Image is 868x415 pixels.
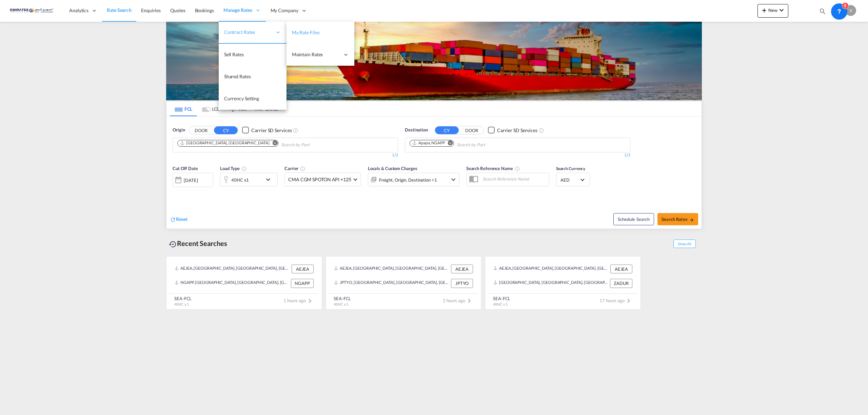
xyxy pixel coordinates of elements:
div: V [845,5,856,16]
input: Chips input. [457,140,521,150]
span: Load Type [220,166,247,171]
div: Jebel Ali, AEJEA [180,140,269,146]
div: Freight Origin Destination Factory Stuffing [379,175,437,185]
div: [DATE] [173,173,213,187]
span: Manage Rates [223,7,252,14]
span: New [760,7,786,13]
div: SEA-FCL [174,295,192,302]
div: Carrier SD Services [497,127,537,134]
span: Search Rates [662,216,694,222]
div: NGAPP [291,279,314,288]
span: Help [830,5,842,16]
button: Remove [268,140,278,147]
md-icon: icon-backup-restore [169,240,177,248]
span: 17 hours ago [599,298,633,303]
span: Analytics [69,7,88,14]
div: AEJEA [451,265,473,273]
div: SEA-FCL [493,295,510,302]
input: Chips input. [281,140,346,150]
button: DOOR [189,126,213,134]
button: DOOR [460,126,484,134]
span: Carrier [284,166,305,171]
recent-search-card: AEJEA, [GEOGRAPHIC_DATA], [GEOGRAPHIC_DATA], [GEOGRAPHIC_DATA], [GEOGRAPHIC_DATA] AEJEAJPTYO, [GE... [325,256,481,310]
span: Quotes [170,7,185,13]
md-chips-wrap: Chips container. Use arrow keys to select chips. [176,138,348,150]
md-icon: icon-chevron-right [625,297,633,305]
button: CY [435,126,459,134]
md-icon: icon-refresh [170,216,176,223]
div: [DATE] [184,177,198,183]
recent-search-card: AEJEA, [GEOGRAPHIC_DATA], [GEOGRAPHIC_DATA], [GEOGRAPHIC_DATA], [GEOGRAPHIC_DATA] AEJEA[GEOGRAPHI... [485,256,641,310]
div: 1/3 [405,152,630,158]
div: OriginDOOR CY Checkbox No InkUnchecked: Search for CY (Container Yard) services for all selected ... [166,117,702,229]
span: Origin [173,127,185,133]
md-icon: Unchecked: Search for CY (Container Yard) services for all selected carriers.Checked : Search for... [539,128,544,133]
a: Shared Rates [219,66,287,88]
md-icon: icon-chevron-down [449,175,457,184]
button: Search Ratesicon-arrow-right [657,213,698,225]
md-select: Select Currency: د.إ AEDUnited Arab Emirates Dirham [560,175,586,185]
md-icon: Your search will be saved by the below given name [515,166,520,171]
div: SEA-FCL [334,295,351,302]
span: Reset [176,216,188,222]
div: AEJEA [610,265,632,273]
div: ZADUR, Durban, South Africa, Southern Africa, Africa [493,279,608,288]
div: AEJEA, Jebel Ali, United Arab Emirates, Middle East, Middle East [493,265,609,273]
button: CY [214,126,238,134]
span: Rate Search [107,7,132,13]
div: 1/3 [173,152,398,158]
md-pagination-wrapper: Use the left and right arrow keys to navigate between tabs [170,101,278,116]
span: Sell Rates [224,51,244,57]
span: Bookings [195,7,214,13]
span: Locals & Custom Charges [368,166,417,171]
span: Show All [673,240,696,248]
md-tab-item: LCL [197,101,224,116]
a: Currency Setting [219,88,287,110]
div: NGAPP, Apapa, Nigeria, Western Africa, Africa [175,279,289,288]
div: Carrier SD Services [251,127,292,134]
span: Search Reference Name [466,166,520,171]
div: icon-refreshReset [170,216,188,223]
button: Note: By default Schedule search will only considerorigin ports, destination ports and cut off da... [613,213,654,225]
button: icon-plus 400-fgNewicon-chevron-down [757,4,788,18]
div: 40HC x1 [231,175,249,185]
md-tab-item: FCL [170,101,197,116]
div: Contract Rates [219,22,287,44]
div: Help [830,5,845,17]
span: CMA CGM SPOTON API +125 [288,176,351,183]
div: ZADUR [610,279,632,288]
span: AED [560,177,579,183]
md-icon: icon-airplane [229,105,237,110]
span: 40HC x 1 [334,302,348,306]
span: Contract Rates [224,29,272,36]
div: JPTYO [451,279,473,288]
md-icon: icon-arrow-right [689,217,694,222]
md-icon: icon-chevron-right [465,297,473,305]
div: Recent Searches [166,236,230,251]
md-chips-wrap: Chips container. Use arrow keys to select chips. [409,138,524,150]
md-checkbox: Checkbox No Ink [488,127,537,134]
md-checkbox: Checkbox No Ink [242,127,292,134]
div: AEJEA, Jebel Ali, United Arab Emirates, Middle East, Middle East [175,265,290,273]
span: My Rate Files [292,29,320,35]
div: icon-magnify [819,7,826,18]
md-icon: The selected Trucker/Carrierwill be displayed in the rate results If the rates are from another f... [300,166,305,171]
span: 40HC x 1 [174,302,189,306]
div: AEJEA, Jebel Ali, United Arab Emirates, Middle East, Middle East [334,265,449,273]
md-datepicker: Select [173,186,178,195]
a: My Rate Files [287,22,354,44]
div: 40HC x1icon-chevron-down [220,173,278,186]
md-icon: icon-magnify [819,7,826,15]
md-icon: icon-information-outline [241,166,247,171]
div: Maintain Rates [287,44,354,66]
img: LCL+%26+FCL+BACKGROUND.png [166,22,702,100]
div: Press delete to remove this chip. [412,140,446,146]
img: c67187802a5a11ec94275b5db69a26e6.png [10,3,56,18]
div: Apapa, NGAPP [412,140,445,146]
span: 1 hours ago [283,298,314,303]
input: Search Reference Name [479,174,549,184]
button: Remove [443,140,454,147]
md-icon: icon-plus 400-fg [760,6,768,14]
a: Sell Rates [219,44,287,66]
span: Search Currency [556,166,586,171]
